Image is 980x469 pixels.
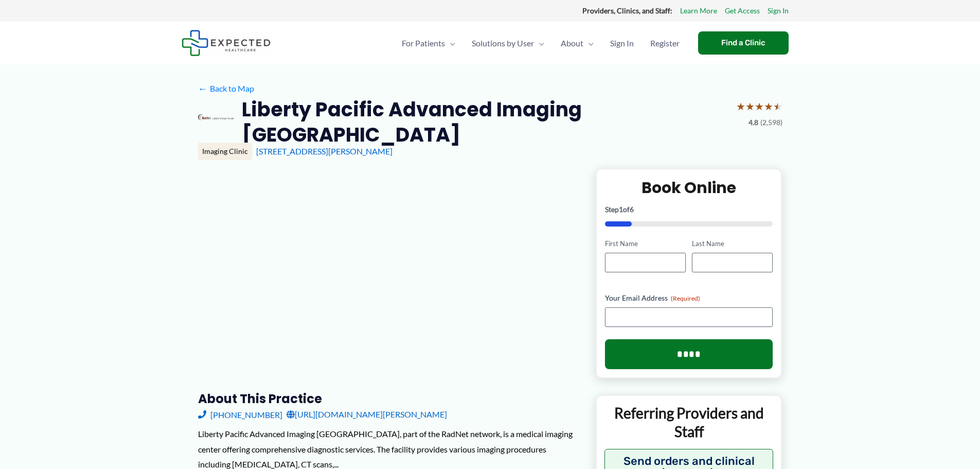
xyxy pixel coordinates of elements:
[745,97,755,116] span: ★
[561,25,583,61] span: About
[736,97,745,116] span: ★
[287,407,447,422] a: [URL][DOMAIN_NAME][PERSON_NAME]
[692,239,773,249] label: Last Name
[198,81,254,96] a: ←Back to Map
[582,6,672,15] strong: Providers, Clinics, and Staff:
[534,25,544,61] span: Menu Toggle
[198,391,579,407] h3: About this practice
[256,146,393,156] a: [STREET_ADDRESS][PERSON_NAME]
[402,25,445,61] span: For Patients
[755,97,764,116] span: ★
[394,25,464,61] a: For PatientsMenu Toggle
[583,25,594,61] span: Menu Toggle
[198,143,252,160] div: Imaging Clinic
[198,407,282,422] a: [PHONE_NUMBER]
[725,4,760,18] a: Get Access
[472,25,534,61] span: Solutions by User
[698,31,789,55] a: Find a Clinic
[650,25,680,61] span: Register
[605,206,773,213] p: Step of
[445,25,455,61] span: Menu Toggle
[394,25,688,61] nav: Primary Site Navigation
[610,25,634,61] span: Sign In
[760,116,782,129] span: (2,598)
[768,4,789,18] a: Sign In
[604,404,774,441] p: Referring Providers and Staff
[749,116,758,129] span: 4.8
[553,25,602,61] a: AboutMenu Toggle
[680,4,717,18] a: Learn More
[671,294,700,302] span: (Required)
[605,239,686,249] label: First Name
[605,178,773,198] h2: Book Online
[605,293,773,303] label: Your Email Address
[198,83,208,93] span: ←
[242,97,728,148] h2: Liberty Pacific Advanced Imaging [GEOGRAPHIC_DATA]
[182,30,271,56] img: Expected Healthcare Logo - side, dark font, small
[642,25,688,61] a: Register
[602,25,642,61] a: Sign In
[764,97,773,116] span: ★
[630,205,634,214] span: 6
[464,25,553,61] a: Solutions by UserMenu Toggle
[619,205,623,214] span: 1
[773,97,782,116] span: ★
